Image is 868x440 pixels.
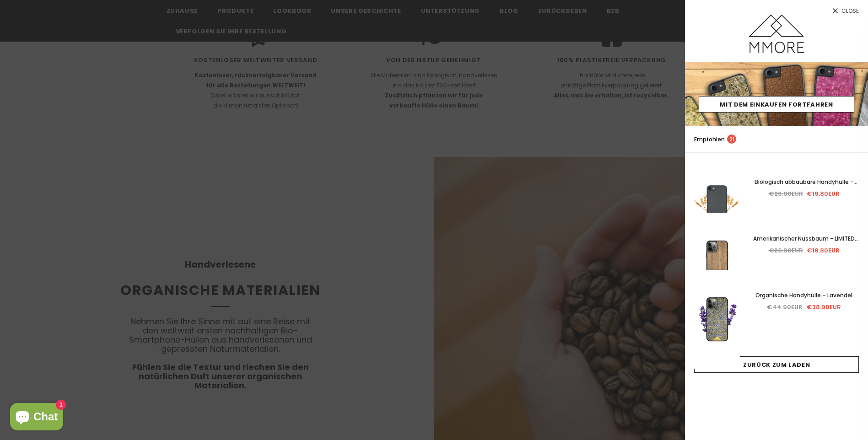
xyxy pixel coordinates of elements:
[841,8,859,14] span: Close
[694,134,736,144] p: Empfohlen
[769,246,803,255] span: €26.90EUR
[727,134,736,144] span: 21
[699,96,854,113] a: Mit dem Einkaufen fortfahren
[807,246,840,255] span: €19.80EUR
[807,303,841,311] span: €38.90EUR
[807,189,840,198] span: €19.80EUR
[755,178,857,196] span: Biologisch abbaubare Handyhülle - Schwarz
[7,403,66,433] inbox-online-store-chat: Onlineshop-Chat von Shopify
[749,234,859,244] a: Amerikanischer Nussbaum - LIMITED EDITION
[749,290,859,300] a: Organische Handyhülle – Lavendel
[749,177,859,187] a: Biologisch abbaubare Handyhülle - Schwarz
[769,189,803,198] span: €26.90EUR
[753,235,859,252] span: Amerikanischer Nussbaum - LIMITED EDITION
[850,135,859,144] a: search
[694,356,859,373] a: Zurück zum Laden
[755,291,852,299] span: Organische Handyhülle – Lavendel
[767,303,803,311] span: €44.90EUR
